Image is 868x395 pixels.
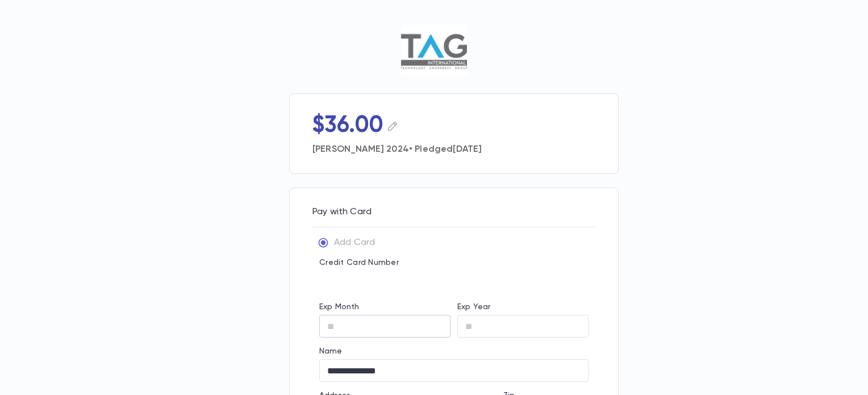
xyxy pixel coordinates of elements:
[319,302,359,311] label: Exp Month
[319,347,343,356] label: Name
[319,271,589,293] iframe: card
[319,258,589,267] p: Credit Card Number
[312,206,595,218] p: Pay with Card
[457,302,490,311] label: Exp Year
[312,112,383,139] p: $36.00
[312,139,595,155] p: [PERSON_NAME] 2024 • Pledged [DATE]
[401,25,466,76] img: TAG Lakewood
[334,237,375,248] p: Add Card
